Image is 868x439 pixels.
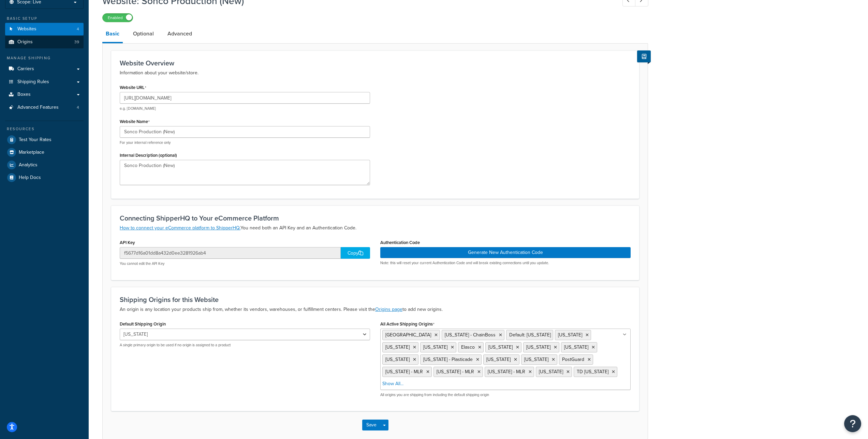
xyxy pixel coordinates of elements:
[5,171,84,184] a: Help Docs
[437,368,474,375] span: [US_STATE] - MLR
[19,175,41,181] span: Help Docs
[120,106,370,111] p: e.g. [DOMAIN_NAME]
[5,23,84,35] a: Websites4
[5,76,84,88] a: Shipping Rules
[19,150,44,155] span: Marketplace
[380,247,631,258] button: Generate New Authentication Code
[5,88,84,101] a: Boxes
[74,39,79,45] span: 39
[17,92,31,97] span: Boxes
[17,66,34,72] span: Carriers
[526,344,550,351] span: [US_STATE]
[488,344,513,351] span: [US_STATE]
[524,356,548,363] span: [US_STATE]
[5,126,84,132] div: Resources
[120,85,146,90] label: Website URL
[102,26,123,43] a: Basic
[380,260,631,266] p: Note: this will reset your current Authentication Code and will break existing connections until ...
[120,321,166,327] label: Default Shipping Origin
[120,160,370,185] textarea: Sonco Production (New)
[120,240,135,245] label: API Key
[5,16,84,21] div: Basic Setup
[509,331,551,338] span: Default: [US_STATE]
[120,140,370,145] p: For your internal reference only
[423,344,447,351] span: [US_STATE]
[120,214,631,222] h3: Connecting ShipperHQ to Your eCommerce Platform
[5,23,84,35] li: Websites
[385,356,410,363] span: [US_STATE]
[5,55,84,61] div: Manage Shipping
[120,69,631,77] p: Information about your website/store.
[539,368,563,375] span: [US_STATE]
[5,101,84,114] li: Advanced Features
[120,59,631,67] h3: Website Overview
[558,331,582,338] span: [US_STATE]
[17,39,33,45] span: Origins
[120,261,370,266] p: You cannot edit the API Key
[5,134,84,146] a: Test Your Rates
[385,331,431,338] span: [GEOGRAPHIC_DATA]
[5,146,84,158] a: Marketplace
[445,331,496,338] span: [US_STATE] - ChainBoss
[564,344,588,351] span: [US_STATE]
[5,63,84,75] a: Carriers
[120,296,631,303] h3: Shipping Origins for this Website
[637,50,651,62] button: Show Help Docs
[380,240,420,245] label: Authentication Code
[385,368,423,375] span: [US_STATE] - MLR
[120,153,177,158] label: Internal Description (optional)
[488,368,525,375] span: [US_STATE] - MLR
[375,306,402,313] a: Origins page
[5,36,84,48] li: Origins
[562,356,584,363] span: PostGuard
[486,356,511,363] span: [US_STATE]
[385,344,410,351] span: [US_STATE]
[5,159,84,171] a: Analytics
[120,305,631,314] p: An origin is any location your products ship from, whether its vendors, warehouses, or fulfillmen...
[164,26,195,42] a: Advanced
[380,321,435,327] label: All Active Shipping Origins
[577,368,608,375] span: TD [US_STATE]
[120,224,240,231] a: How to connect your eCommerce platform to ShipperHQ.
[120,343,370,348] p: A single primary origin to be used if no origin is assigned to a product
[17,79,49,85] span: Shipping Rules
[380,392,631,397] p: All origins you are shipping from including the default shipping origin
[103,14,133,22] label: Enabled
[120,119,150,124] label: Website Name
[19,162,38,168] span: Analytics
[77,26,79,32] span: 4
[362,420,381,430] button: Save
[77,105,79,110] span: 4
[17,26,36,32] span: Websites
[130,26,157,42] a: Optional
[5,36,84,48] a: Origins39
[423,356,473,363] span: [US_STATE] - Plasticade
[19,137,52,143] span: Test Your Rates
[844,415,861,432] button: Open Resource Center
[461,344,475,351] span: Elasco
[5,101,84,114] a: Advanced Features4
[341,247,370,259] div: Copy
[120,224,631,232] p: You need both an API Key and an Authentication Code.
[382,380,403,387] a: Show All...
[17,105,59,110] span: Advanced Features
